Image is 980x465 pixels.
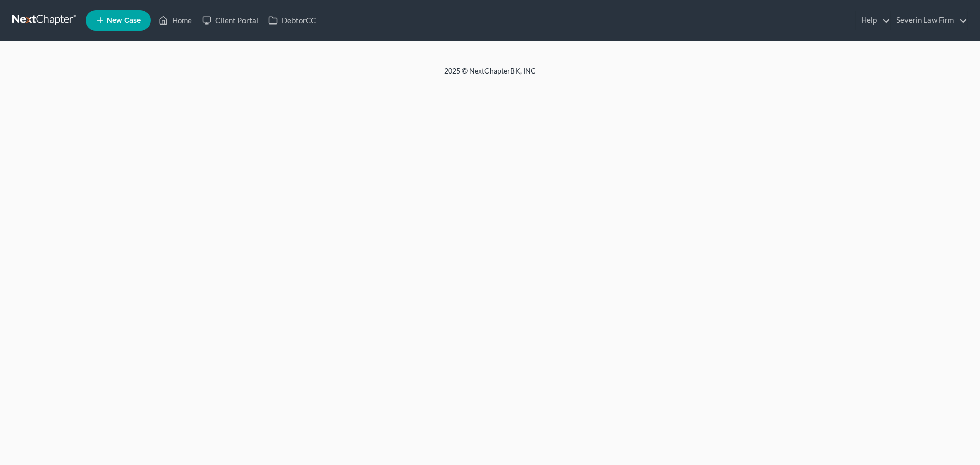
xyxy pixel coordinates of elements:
[199,66,781,84] div: 2025 © NextChapterBK, INC
[154,11,197,30] a: Home
[197,11,263,30] a: Client Portal
[856,11,890,30] a: Help
[86,10,151,31] new-legal-case-button: New Case
[891,11,967,30] a: Severin Law Firm
[263,11,321,30] a: DebtorCC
